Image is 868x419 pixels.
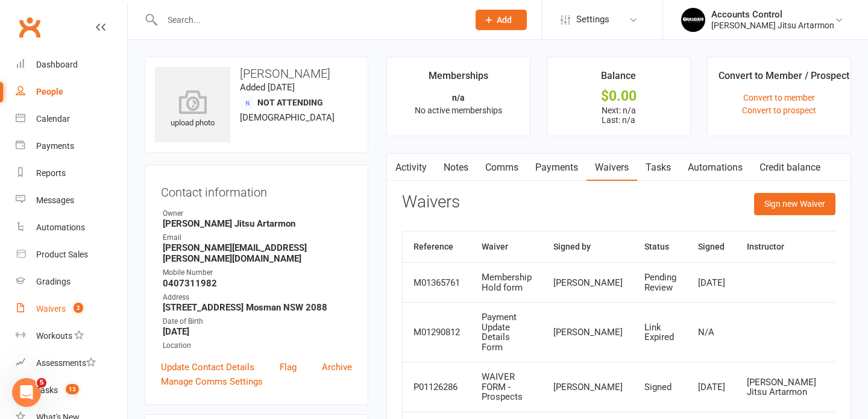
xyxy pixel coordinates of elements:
[558,90,679,102] div: $0.00
[679,154,751,181] a: Automations
[452,93,465,102] strong: n/a
[161,360,254,374] a: Update Contact Details
[155,90,230,130] div: upload photo
[159,11,460,28] input: Search...
[553,327,623,338] div: [PERSON_NAME]
[497,15,512,25] span: Add
[16,268,127,295] a: Gradings
[12,378,41,407] iframe: Intercom live chat
[471,232,542,262] th: Waiver
[36,87,63,96] div: People
[36,331,72,341] div: Workouts
[14,12,45,42] a: Clubworx
[163,302,352,313] strong: [STREET_ADDRESS] Mosman NSW 2088
[644,382,676,392] div: Signed
[16,350,127,377] a: Assessments
[742,106,816,115] a: Convert to prospect
[240,82,295,93] time: Added [DATE]
[429,68,488,90] div: Memberships
[16,133,127,160] a: Payments
[644,273,676,292] div: Pending Review
[36,385,58,395] div: Tasks
[36,195,74,205] div: Messages
[155,67,358,80] h3: [PERSON_NAME]
[542,232,634,262] th: Signed by
[698,382,725,392] div: [DATE]
[681,8,705,32] img: thumb_image1701918351.png
[637,154,679,181] a: Tasks
[477,154,527,181] a: Comms
[387,154,435,181] a: Activity
[257,98,323,107] span: Not Attending
[36,141,74,151] div: Payments
[240,112,335,123] span: [DEMOGRAPHIC_DATA]
[553,382,623,392] div: [PERSON_NAME]
[601,68,636,90] div: Balance
[36,168,66,178] div: Reports
[36,277,71,286] div: Gradings
[161,374,263,389] a: Manage Comms Settings
[482,312,532,352] div: Payment Update Details Form
[415,106,502,115] span: No active memberships
[74,303,83,313] span: 2
[163,208,352,219] div: Owner
[36,358,96,368] div: Assessments
[698,278,725,288] div: [DATE]
[163,326,352,337] strong: [DATE]
[719,68,849,90] div: Convert to Member / Prospect
[163,232,352,244] div: Email
[36,304,66,313] div: Waivers
[16,214,127,241] a: Automations
[414,327,460,338] div: M01290812
[16,187,127,214] a: Messages
[435,154,477,181] a: Notes
[711,20,834,31] div: [PERSON_NAME] Jitsu Artarmon
[414,278,460,288] div: M01365761
[747,377,816,397] div: [PERSON_NAME] Jitsu Artarmon
[163,340,352,351] div: Location
[16,106,127,133] a: Calendar
[322,360,352,374] a: Archive
[16,241,127,268] a: Product Sales
[163,242,352,264] strong: [PERSON_NAME][EMAIL_ADDRESS][PERSON_NAME][DOMAIN_NAME]
[711,9,834,20] div: Accounts Control
[163,316,352,327] div: Date of Birth
[754,193,835,215] button: Sign new Waiver
[743,93,815,102] a: Convert to member
[644,323,676,342] div: Link Expired
[163,278,352,289] strong: 0407311982
[16,323,127,350] a: Workouts
[16,377,127,404] a: Tasks 13
[476,10,527,30] button: Add
[751,154,829,181] a: Credit balance
[402,193,460,212] h3: Waivers
[687,232,736,262] th: Signed
[16,160,127,187] a: Reports
[16,295,127,323] a: Waivers 2
[16,51,127,78] a: Dashboard
[527,154,587,181] a: Payments
[66,384,79,394] span: 13
[736,232,827,262] th: Instructor
[36,250,88,259] div: Product Sales
[414,382,460,392] div: P01126286
[558,106,679,125] p: Next: n/a Last: n/a
[576,6,609,33] span: Settings
[36,222,85,232] div: Automations
[163,292,352,303] div: Address
[36,60,78,69] div: Dashboard
[161,181,352,199] h3: Contact information
[482,372,532,402] div: WAIVER FORM - Prospects
[163,218,352,229] strong: [PERSON_NAME] Jitsu Artarmon
[163,267,352,279] div: Mobile Number
[634,232,687,262] th: Status
[482,273,532,292] div: Membership Hold form
[698,327,725,338] div: N/A
[36,114,70,124] div: Calendar
[16,78,127,106] a: People
[37,378,46,388] span: 5
[587,154,637,181] a: Waivers
[280,360,297,374] a: Flag
[403,232,471,262] th: Reference
[553,278,623,288] div: [PERSON_NAME]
